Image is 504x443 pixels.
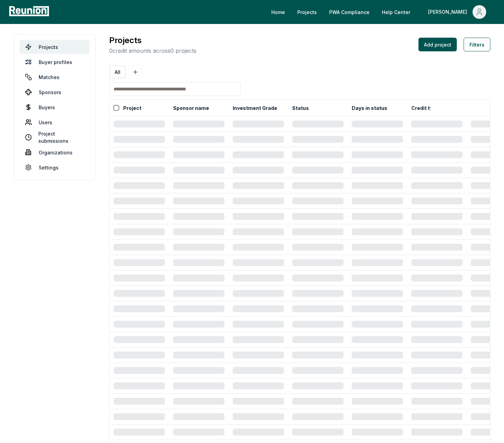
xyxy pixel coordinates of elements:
a: Matches [20,70,90,84]
div: [PERSON_NAME] [428,5,470,19]
a: Home [266,5,290,19]
button: Filters [464,38,490,51]
button: Days in status [350,101,389,115]
nav: Main [266,5,497,19]
a: Users [20,115,90,129]
a: Project submissions [20,130,90,144]
a: Buyers [20,100,90,114]
a: PWA Compliance [324,5,375,19]
h3: Projects [109,34,196,47]
a: Projects [292,5,322,19]
button: Investment Grade [231,101,279,115]
p: 0 credit amounts across 0 projects [109,47,196,55]
button: Sponsor name [172,101,210,115]
button: Add project [418,38,457,51]
a: Projects [20,40,90,54]
button: Project [122,101,143,115]
a: Settings [20,161,90,174]
a: Sponsors [20,85,90,99]
a: Help Center [376,5,416,19]
button: All [111,66,125,78]
a: Buyer profiles [20,55,90,69]
a: Organizations [20,145,90,159]
button: [PERSON_NAME] [423,5,492,19]
button: Status [291,101,310,115]
button: Credit type [410,101,440,115]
